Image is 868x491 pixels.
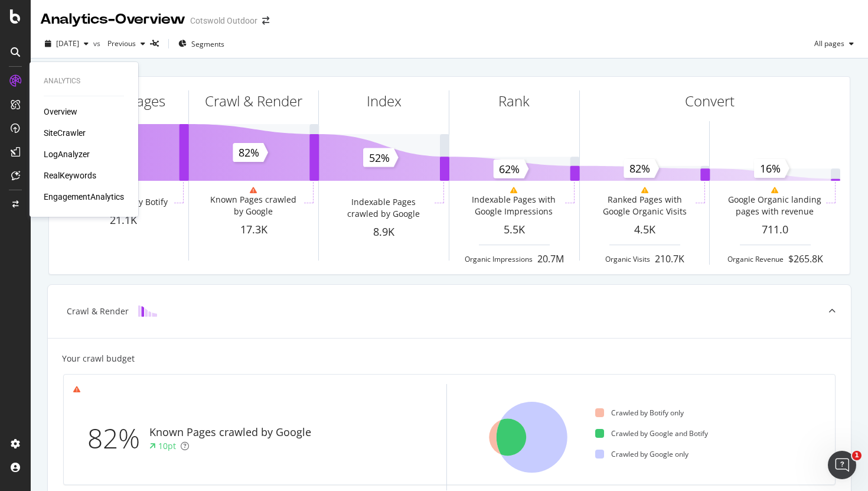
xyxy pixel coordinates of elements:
div: Organic Impressions [465,254,533,264]
div: Your crawl budget [62,353,135,365]
div: Crawl & Render [67,305,129,317]
span: All pages [810,38,844,48]
div: Crawl & Render [205,91,302,111]
iframe: Intercom live chat [828,451,856,479]
img: block-icon [138,305,157,317]
div: 82% [87,419,149,458]
div: Analytics [44,76,124,86]
button: All pages [810,34,859,53]
span: vs [93,38,103,48]
div: 5.5K [449,222,579,238]
span: 1 [852,451,862,460]
div: Pages crawled by Botify [74,196,168,208]
div: 20.7M [537,252,564,266]
a: LogAnalyzer [44,148,90,160]
div: 17.3K [189,222,319,238]
div: Crawled by Google only [595,449,688,459]
a: Overview [44,106,77,118]
div: arrow-right-arrow-left [262,17,269,25]
span: Segments [191,39,224,49]
div: 21.1K [58,213,188,228]
div: Index [367,91,402,111]
div: Cotswold Outdoor [190,15,257,27]
div: Indexable Pages crawled by Google [335,196,432,220]
div: 8.9K [319,225,449,240]
button: [DATE] [40,34,93,53]
a: RealKeywords [44,170,96,181]
span: 2025 Aug. 25th [56,38,79,48]
div: Analytics - Overview [40,9,185,30]
a: EngagementAnalytics [44,191,124,203]
div: Indexable Pages with Google Impressions [465,194,563,217]
span: Previous [103,38,136,48]
a: SiteCrawler [44,127,86,139]
div: Known Pages crawled by Google [205,194,302,217]
div: Crawled by Google and Botify [595,428,708,438]
button: Previous [103,34,150,53]
div: Crawled by Botify only [595,408,684,418]
div: Rank [498,91,530,111]
button: Segments [174,34,229,53]
div: Known Pages crawled by Google [149,425,311,440]
div: 10pt [158,440,176,452]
